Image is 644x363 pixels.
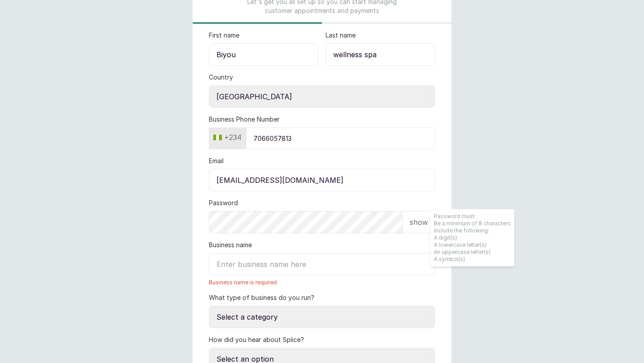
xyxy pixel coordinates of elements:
label: Country [209,73,233,82]
label: Email [209,156,224,165]
button: +234 [210,130,245,144]
input: Enter first name here [209,43,318,66]
span: Password must: Be a minimum of 8 characters Include the following: [430,209,514,266]
span: Business name is required [209,279,435,286]
label: First name [209,31,239,40]
li: A lowercase letter(s) [434,241,511,249]
label: How did you hear about Splice? [209,335,304,344]
label: Last name [326,31,356,40]
label: Password [209,198,238,207]
p: show [410,217,428,228]
li: A symbol(s) [434,256,511,263]
label: Business Phone Number [209,115,280,124]
li: A digit(s) [434,234,511,241]
li: An uppercase letter(s) [434,249,511,256]
input: 9151930463 [246,127,435,149]
label: What type of business do you run? [209,293,314,302]
input: Enter business name here [209,253,435,275]
input: Enter last name here [326,43,435,66]
label: Business name [209,241,252,249]
input: email@acme.com [209,169,435,191]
